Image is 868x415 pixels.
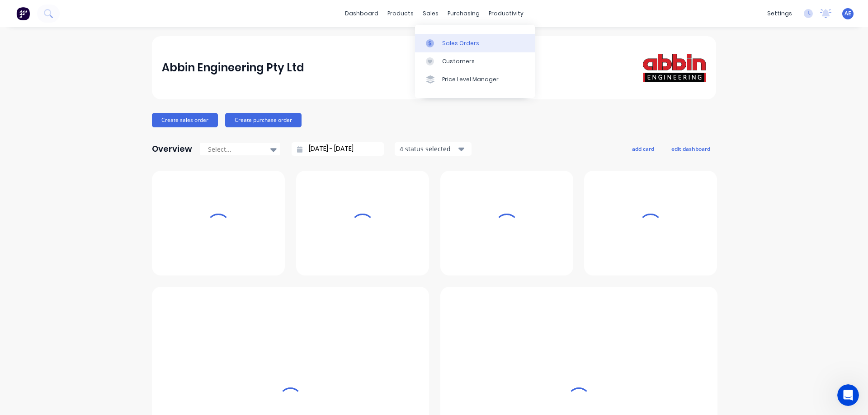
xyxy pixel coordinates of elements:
a: dashboard [340,7,383,20]
img: Abbin Engineering Pty Ltd [643,53,706,82]
img: Factory [16,7,30,20]
span: AE [844,9,851,18]
button: 4 status selected [395,142,472,156]
div: Sales Orders [442,39,479,47]
a: Price Level Manager [415,70,535,89]
div: Customers [442,57,475,65]
div: sales [418,7,443,20]
div: Abbin Engineering Pty Ltd [162,59,304,77]
div: Overview [152,140,192,158]
button: add card [626,143,660,154]
div: purchasing [443,7,484,20]
div: productivity [484,7,528,20]
a: Sales Orders [415,34,535,52]
iframe: Intercom live chat [837,384,859,406]
button: Create sales order [152,113,218,127]
div: products [383,7,418,20]
a: Customers [415,52,535,70]
div: settings [763,7,797,20]
button: Create purchase order [225,113,302,127]
button: edit dashboard [665,143,716,154]
div: Price Level Manager [442,75,499,84]
div: 4 status selected [400,144,457,154]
